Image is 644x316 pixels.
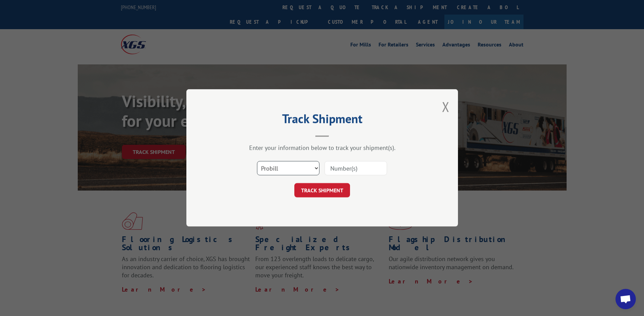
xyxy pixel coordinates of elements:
[615,289,636,309] div: Open chat
[220,114,424,127] h2: Track Shipment
[325,161,387,176] input: Number(s)
[442,98,449,116] button: Close modal
[294,183,350,198] button: TRACK SHIPMENT
[220,144,424,152] div: Enter your information below to track your shipment(s).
